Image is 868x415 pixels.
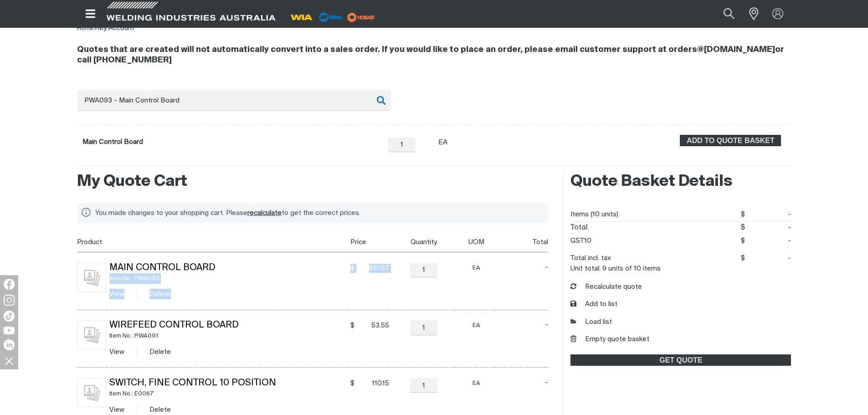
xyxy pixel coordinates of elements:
[4,295,15,306] img: Instagram
[109,406,124,413] a: View Switch, Fine Control 10 Position
[109,379,276,388] a: Switch, Fine Control 10 Position
[4,279,15,290] img: Facebook
[357,321,389,330] span: 53.55
[77,90,390,111] input: Product name or item number...
[82,138,143,145] a: Main Control Board
[570,354,791,366] a: GET QUOTE
[344,10,378,24] img: miller
[438,138,448,148] div: EA
[77,172,549,192] h2: My Quote Cart
[570,334,649,345] button: Empty quote basket
[344,14,378,20] a: miller
[350,264,354,273] span: $
[570,222,588,234] dt: Total
[516,263,548,272] span: -
[714,4,745,24] button: Search products
[95,207,538,219] div: You made changes to your shopping cart. Please to get the correct prices.
[77,378,106,407] img: No image for this product
[109,348,124,355] a: View Wirefeed Control Board
[77,90,791,165] div: Product or group for quick order
[77,320,106,349] img: No image for this product
[571,354,790,366] span: GET QUOTE
[697,46,775,54] a: @[DOMAIN_NAME]
[745,234,791,248] span: -
[350,379,354,388] span: $
[570,234,591,248] dt: GST10
[680,135,781,147] button: Add Main Control Board to the shopping cart
[745,222,791,234] span: -
[357,264,389,273] span: 661.67
[149,289,171,299] button: Delete Main Control Board
[247,210,282,216] span: recalculate cart
[149,347,171,357] button: Delete Wirefeed Control Board
[389,232,455,252] th: Quantity
[458,320,495,331] div: EA
[347,232,389,252] th: Price
[570,282,642,292] button: Recalculate quote
[570,299,617,310] button: Add to list
[109,291,124,297] a: View Main Control Board
[570,251,611,265] dt: Total incl. tax
[109,321,239,330] a: Wirefeed Control Board
[77,263,106,292] img: No image for this product
[570,172,791,192] h2: Quote Basket Details
[350,321,354,330] span: $
[357,379,389,388] span: 110.15
[745,251,791,265] span: -
[702,4,744,24] input: Product name or item number...
[455,232,495,252] th: UOM
[109,263,216,272] a: Main Control Board
[458,263,495,273] div: EA
[77,45,791,66] h4: Quotes that are created will not automatically convert into a sales order. If you would like to p...
[93,26,98,31] span: >
[516,378,548,387] span: -
[109,331,347,341] div: Item No.: PWA091
[77,232,347,252] th: Product
[495,232,549,252] th: Total
[4,327,15,334] img: YouTube
[4,339,15,350] img: LinkedIn
[109,389,347,399] div: Item No.: E0067
[681,135,780,147] span: ADD TO QUOTE BASKET
[109,273,347,284] div: Item No.: PWA093
[4,311,15,322] img: TikTok
[741,237,745,244] span: $
[77,26,93,31] a: Home
[570,208,618,221] dt: Items (10 units)
[570,317,612,328] a: Load list
[149,405,171,415] button: Delete Switch, Fine Control 10 Position
[741,211,745,218] span: $
[98,25,134,31] a: My Account
[516,320,548,329] span: -
[458,378,495,389] div: EA
[745,208,791,221] span: -
[740,224,745,231] span: $
[1,353,17,369] img: hide socials
[570,265,661,272] dt: Unit total: 9 units of 10 items
[741,255,745,261] span: $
